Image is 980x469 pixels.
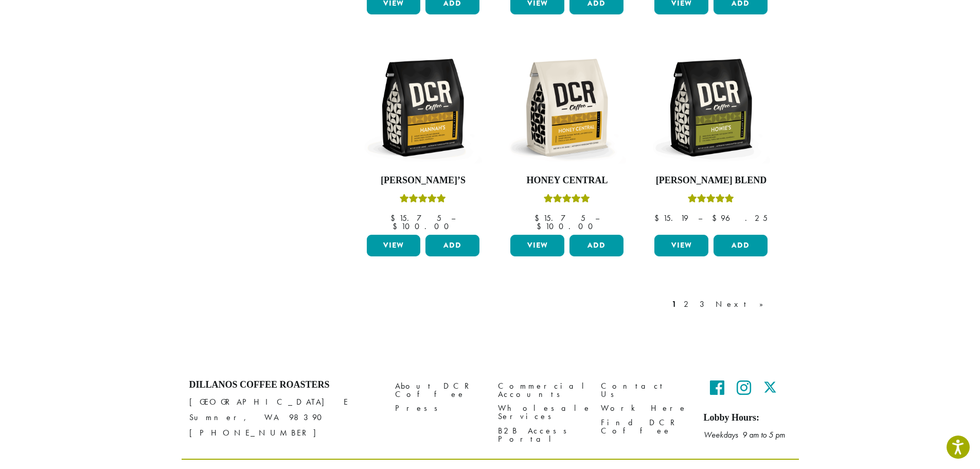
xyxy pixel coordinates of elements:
[534,213,585,223] bdi: 15.75
[712,213,721,223] span: $
[654,213,688,223] bdi: 15.19
[652,48,770,167] img: DCR-12oz-Howies-Stock-scaled.png
[704,412,791,424] h5: Lobby Hours:
[595,213,599,223] span: –
[654,235,708,256] a: View
[425,235,479,256] button: Add
[601,402,688,415] a: Work Here
[367,235,421,256] a: View
[393,221,454,232] bdi: 100.00
[670,298,679,310] a: 1
[508,48,626,167] img: DCR-12oz-Honey-Central-Stock-scaled.png
[393,221,401,232] span: $
[698,213,702,223] span: –
[395,379,483,402] a: About DCR Coffee
[364,48,483,231] a: [PERSON_NAME]’sRated 5.00 out of 5
[537,221,545,232] span: $
[390,213,441,223] bdi: 15.75
[682,298,694,310] a: 2
[498,379,585,402] a: Commercial Accounts
[601,379,688,402] a: Contact Us
[534,213,543,223] span: $
[652,48,770,231] a: [PERSON_NAME] BlendRated 4.67 out of 5
[510,235,564,256] a: View
[508,175,626,186] h4: Honey Central
[400,193,446,208] div: Rated 5.00 out of 5
[498,424,585,446] a: B2B Access Portal
[364,48,482,167] img: DCR-12oz-Hannahs-Stock-scaled.png
[537,221,598,232] bdi: 100.00
[714,235,768,256] button: Add
[189,394,380,441] p: [GEOGRAPHIC_DATA] E Sumner, WA 98390 [PHONE_NUMBER]
[189,379,380,391] h4: Dillanos Coffee Roasters
[569,235,623,256] button: Add
[712,213,768,223] bdi: 96.25
[601,415,688,438] a: Find DCR Coffee
[654,213,663,223] span: $
[652,175,770,186] h4: [PERSON_NAME] Blend
[704,429,785,440] em: Weekdays 9 am to 5 pm
[688,193,734,208] div: Rated 4.67 out of 5
[390,213,399,223] span: $
[698,298,710,310] a: 3
[508,48,626,231] a: Honey CentralRated 5.00 out of 5
[544,193,590,208] div: Rated 5.00 out of 5
[364,175,483,186] h4: [PERSON_NAME]’s
[395,402,483,415] a: Press
[714,298,773,310] a: Next »
[451,213,455,223] span: –
[498,402,585,424] a: Wholesale Services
